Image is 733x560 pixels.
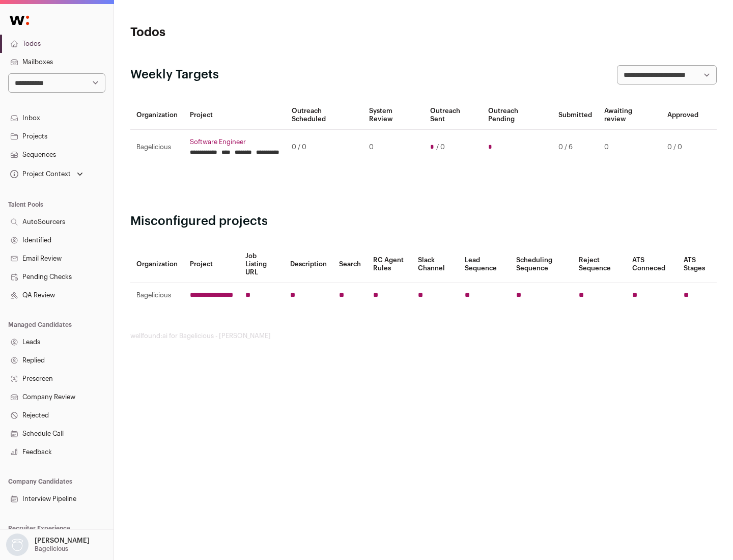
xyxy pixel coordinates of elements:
th: System Review [363,101,424,130]
a: Software Engineer [190,138,279,146]
td: 0 / 6 [552,130,598,165]
td: 0 [598,130,661,165]
th: Outreach Pending [482,101,552,130]
td: Bagelicious [130,130,184,165]
th: Outreach Sent [424,101,483,130]
td: 0 / 0 [286,130,363,165]
p: [PERSON_NAME] [35,537,90,545]
p: Bagelicious [35,545,68,553]
div: Project Context [8,170,71,178]
th: Approved [661,101,704,130]
img: Wellfound [4,10,35,31]
h2: Misconfigured projects [130,213,717,230]
span: / 0 [436,143,445,151]
th: Reject Sequence [573,246,627,283]
h2: Weekly Targets [130,67,219,83]
td: Bagelicious [130,283,184,308]
th: Description [284,246,333,283]
th: Slack Channel [412,246,459,283]
th: Organization [130,246,184,283]
th: Project [184,101,286,130]
button: Open dropdown [4,534,92,556]
th: Lead Sequence [459,246,510,283]
th: RC Agent Rules [367,246,411,283]
th: Job Listing URL [239,246,284,283]
th: Outreach Scheduled [286,101,363,130]
th: Organization [130,101,184,130]
th: Search [333,246,367,283]
th: ATS Conneced [626,246,677,283]
th: Awaiting review [598,101,661,130]
th: Project [184,246,239,283]
th: ATS Stages [678,246,717,283]
td: 0 [363,130,424,165]
footer: wellfound:ai for Bagelicious - [PERSON_NAME] [130,332,717,340]
td: 0 / 0 [661,130,704,165]
h1: Todos [130,24,326,41]
th: Scheduling Sequence [510,246,573,283]
button: Open dropdown [8,167,85,181]
img: nopic.png [6,534,29,556]
th: Submitted [552,101,598,130]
